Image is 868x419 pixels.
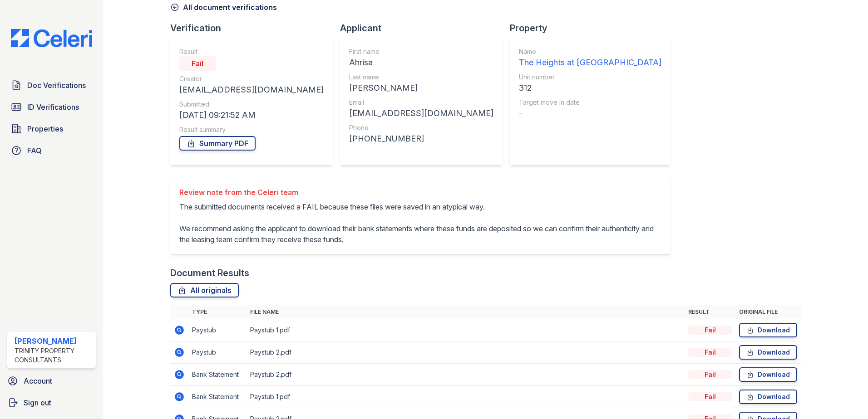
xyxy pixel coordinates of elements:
td: Paystub 1.pdf [247,386,685,408]
div: Fail [688,370,732,379]
div: First name [349,47,493,56]
div: [PERSON_NAME] [349,82,493,94]
th: File name [247,305,685,319]
p: The submitted documents received a FAIL because these files were saved in an atypical way. We rec... [179,201,661,245]
div: Property [510,22,678,34]
td: Bank Statement [188,386,247,408]
div: Trinity Property Consultants [15,346,92,365]
td: Paystub 2.pdf [247,364,685,386]
div: Phone [349,123,493,132]
td: Paystub 1.pdf [247,319,685,341]
div: Target move in date [519,98,661,107]
div: Result summary [179,125,324,134]
div: Document Results [170,267,249,279]
th: Original file [735,305,801,319]
a: ID Verifications [7,98,96,116]
div: Fail [688,392,732,401]
span: Properties [27,123,63,134]
a: FAQ [7,141,96,160]
div: Fail [688,326,732,335]
div: [DATE] 09:21:52 AM [179,109,324,122]
span: Account [24,375,52,386]
img: CE_Logo_Blue-a8612792a0a2168367f1c8372b55b34899dd931a85d93a1a3d3e32e68fde9ad4.png [4,29,99,47]
div: [EMAIL_ADDRESS][DOMAIN_NAME] [179,83,324,96]
a: Sign out [4,394,99,412]
a: All originals [170,283,239,297]
div: Ahrisa [349,56,493,69]
td: Paystub [188,341,247,364]
a: Doc Verifications [7,76,96,94]
div: [PHONE_NUMBER] [349,132,493,145]
td: Paystub 2.pdf [247,341,685,364]
div: Fail [688,348,732,357]
div: Review note from the Celeri team [179,187,661,198]
div: Applicant [340,22,510,34]
div: The Heights at [GEOGRAPHIC_DATA] [519,56,661,69]
div: Submitted [179,100,324,109]
a: Download [739,345,797,360]
a: Download [739,323,797,337]
span: FAQ [27,145,42,156]
div: Unit number [519,73,661,82]
div: Result [179,47,324,56]
div: Last name [349,73,493,82]
span: Doc Verifications [27,80,86,91]
td: Bank Statement [188,364,247,386]
a: Properties [7,120,96,138]
div: Name [519,47,661,56]
div: [EMAIL_ADDRESS][DOMAIN_NAME] [349,107,493,120]
th: Type [188,305,247,319]
a: Download [739,367,797,382]
span: ID Verifications [27,102,79,112]
div: - [519,107,661,120]
div: Verification [170,22,340,34]
a: Account [4,372,99,390]
span: Sign out [24,397,51,408]
a: Name The Heights at [GEOGRAPHIC_DATA] [519,47,661,69]
a: Download [739,390,797,404]
div: Creator [179,74,324,83]
div: [PERSON_NAME] [15,336,92,346]
td: Paystub [188,319,247,341]
th: Result [685,305,735,319]
div: 312 [519,82,661,94]
div: Email [349,98,493,107]
div: Fail [179,56,216,71]
a: All document verifications [170,2,277,13]
a: Summary PDF [179,136,256,151]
